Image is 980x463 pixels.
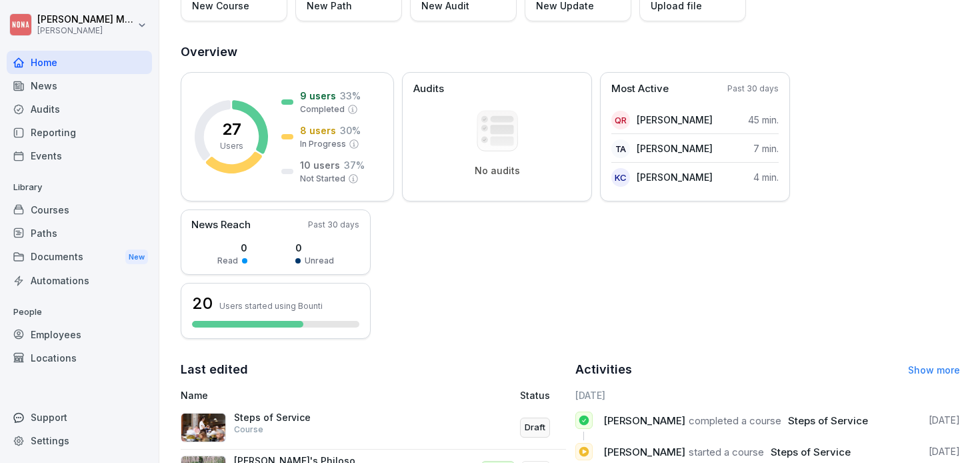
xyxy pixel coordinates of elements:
[603,414,685,427] span: [PERSON_NAME]
[689,414,781,427] span: completed a course
[7,221,152,245] a: Paths
[611,111,630,129] div: QR
[7,245,152,270] a: DocumentsNew
[222,121,241,137] p: 27
[575,388,961,402] h6: [DATE]
[413,81,444,97] p: Audits
[929,414,960,427] p: [DATE]
[7,406,152,429] div: Support
[234,424,263,436] p: Course
[7,74,152,97] a: News
[295,241,334,255] p: 0
[37,14,135,25] p: [PERSON_NAME] Moke
[7,121,152,144] a: Reporting
[7,177,152,198] p: Library
[7,144,152,167] a: Events
[219,301,323,311] p: Users started using Bounti
[300,89,336,103] p: 9 users
[300,103,345,115] p: Completed
[753,141,779,155] p: 7 min.
[308,219,359,231] p: Past 30 days
[7,245,152,270] div: Documents
[300,158,340,172] p: 10 users
[300,123,336,137] p: 8 users
[575,360,632,379] h2: Activities
[748,113,779,127] p: 45 min.
[7,302,152,323] p: People
[908,364,960,376] a: Show more
[234,412,367,424] p: Steps of Service
[340,123,361,137] p: 30 %
[788,414,868,427] span: Steps of Service
[603,446,685,458] span: [PERSON_NAME]
[7,346,152,370] a: Locations
[220,140,243,152] p: Users
[611,139,630,158] div: TA
[37,26,135,35] p: [PERSON_NAME]
[181,43,960,61] h2: Overview
[181,413,226,442] img: vd9hf8v6tixg1rgmgu18qv0n.png
[125,250,148,265] div: New
[7,269,152,292] a: Automations
[217,241,247,255] p: 0
[525,421,545,434] p: Draft
[929,445,960,458] p: [DATE]
[727,83,779,95] p: Past 30 days
[689,446,764,458] span: started a course
[7,429,152,452] a: Settings
[300,173,345,185] p: Not Started
[771,446,851,458] span: Steps of Service
[300,138,346,150] p: In Progress
[637,113,713,127] p: [PERSON_NAME]
[611,81,669,97] p: Most Active
[192,292,213,315] h3: 20
[637,141,713,155] p: [PERSON_NAME]
[181,360,566,379] h2: Last edited
[305,255,334,267] p: Unread
[611,168,630,187] div: KC
[7,323,152,346] a: Employees
[181,388,416,402] p: Name
[181,406,566,450] a: Steps of ServiceCourseDraft
[217,255,238,267] p: Read
[637,170,713,184] p: [PERSON_NAME]
[7,97,152,121] a: Audits
[7,198,152,221] a: Courses
[753,170,779,184] p: 4 min.
[7,51,152,74] a: Home
[191,217,251,233] p: News Reach
[344,158,365,172] p: 37 %
[520,388,550,402] p: Status
[340,89,361,103] p: 33 %
[475,165,520,177] p: No audits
